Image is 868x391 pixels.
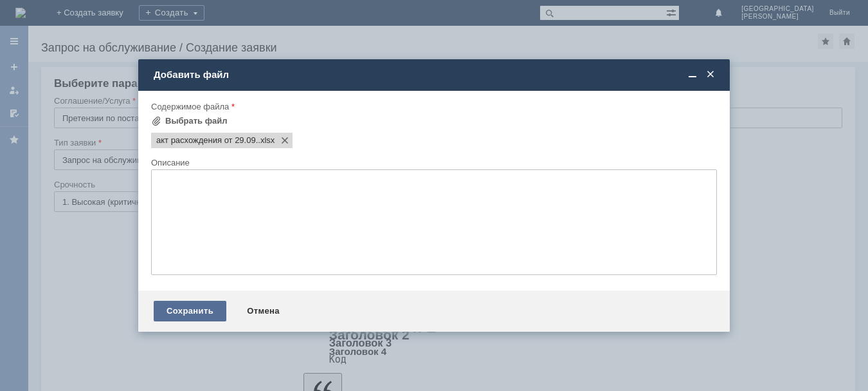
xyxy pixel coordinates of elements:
span: акт расхождения от 29.09..xlsx [156,135,258,146]
div: Добавить файл [154,69,717,81]
div: Содержимое файла [151,102,714,111]
span: акт расхождения от 29.09..xlsx [258,135,275,146]
div: Выбрать файл [165,116,228,126]
div: Добрый вечер! Входе приемки есть расхождения по товарам которые в недостаче .Перепроверили , [5,5,188,36]
span: Закрыть [704,69,717,81]
span: Свернуть (Ctrl + M) [686,69,699,81]
div: исправить на 2 шт. излишек нет. [5,77,188,88]
div: Описание [151,158,714,167]
div: Крем-лифтинг для обл. вокруг глаз SKIN WHITE БЕЛОСНЕЖНАЯ КОЖА осветл. ламеллярн 45мл Витэкс/14/ОП... [5,36,188,77]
